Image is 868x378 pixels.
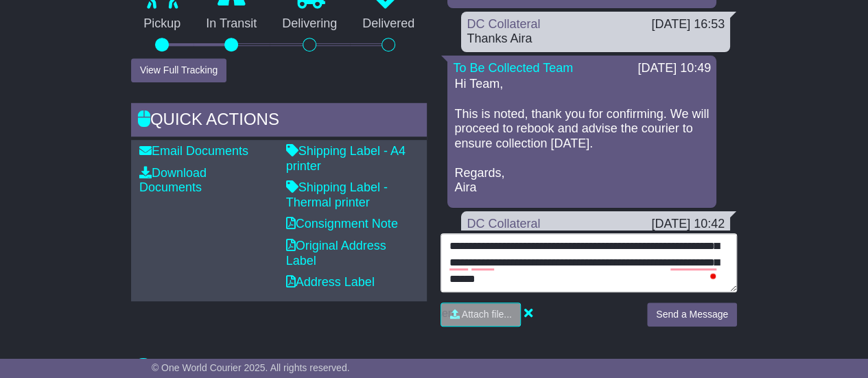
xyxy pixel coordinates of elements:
div: [DATE] 16:53 [651,17,725,32]
a: Shipping Label - Thermal printer [286,180,388,209]
div: [DATE] 10:49 [637,61,711,76]
a: DC Collateral [467,17,540,31]
a: Email Documents [139,144,248,158]
div: [DATE] 10:42 [651,217,725,232]
a: Original Address Label [286,239,386,268]
a: Download Documents [139,166,207,195]
a: DC Collateral [467,217,540,231]
p: Delivered [350,16,427,32]
span: © One World Courier 2025. All rights reserved. [152,362,350,373]
a: Consignment Note [286,217,398,231]
p: In Transit [193,16,270,32]
a: Address Label [286,275,375,289]
textarea: To enrich screen reader interactions, please activate Accessibility in Grammarly extension settings [441,233,737,292]
div: Quick Actions [131,103,427,140]
p: Pickup [131,16,193,32]
a: Shipping Label - A4 printer [286,144,406,173]
button: View Full Tracking [131,58,226,82]
p: Hi Team, This is noted, thank you for confirming. We will proceed to rebook and advise the courie... [454,77,709,196]
p: Delivering [270,16,350,32]
a: To Be Collected Team [453,61,573,75]
button: Send a Message [647,303,737,327]
div: Thanks Aira [467,32,725,47]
